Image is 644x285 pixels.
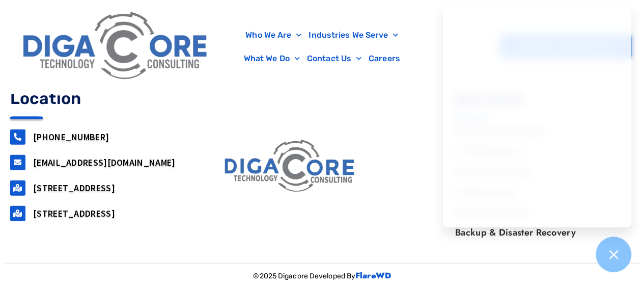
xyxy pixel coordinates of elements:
[18,5,214,88] img: Digacore Logo
[10,206,25,221] a: 2917 Penn Forest Blvd, Roanoke, VA 24018
[242,23,305,47] a: Who We Are
[303,47,365,70] a: Contact Us
[10,155,25,170] a: support@digacore.com
[355,270,391,281] a: FlareWD
[220,136,360,197] img: digacore logo
[219,23,425,70] nav: Menu
[443,4,631,227] iframe: Chatgenie Messenger
[365,47,404,70] a: Careers
[33,131,109,143] a: [PHONE_NUMBER]
[445,222,634,243] a: Backup & Disaster Recovery
[33,208,115,219] a: [STREET_ADDRESS]
[10,180,25,196] a: 160 airport road, Suite 201, Lakewood, NJ, 08701
[240,47,303,70] a: What We Do
[5,269,639,284] p: ©2025 Digacore Developed By
[305,23,402,47] a: Industries We Serve
[10,90,190,107] h4: Location
[10,129,25,145] a: 732-646-5725
[33,157,175,168] a: [EMAIL_ADDRESS][DOMAIN_NAME]
[33,182,115,194] a: [STREET_ADDRESS]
